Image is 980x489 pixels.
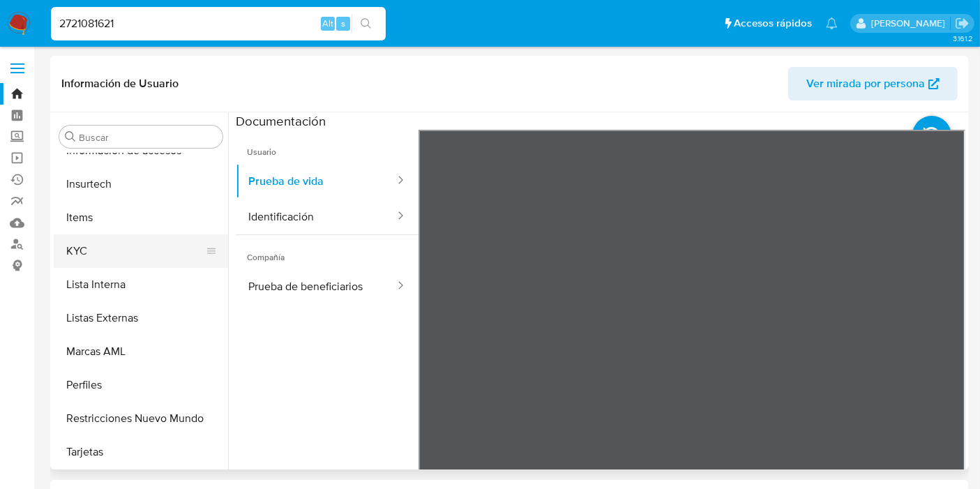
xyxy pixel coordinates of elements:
span: Ver mirada por persona [806,67,925,100]
span: Accesos rápidos [734,16,812,31]
button: search-icon [352,14,380,33]
button: Perfiles [54,368,228,402]
button: Restricciones Nuevo Mundo [54,402,228,435]
button: KYC [54,234,217,268]
button: Ver mirada por persona [788,67,958,100]
input: Buscar [79,131,217,144]
button: Insurtech [54,167,228,201]
p: paloma.falcondesoto@mercadolibre.cl [871,17,950,30]
button: Marcas AML [54,335,228,368]
button: Lista Interna [54,268,228,301]
input: Buscar usuario o caso... [51,15,386,33]
span: s [341,17,345,30]
button: Buscar [65,131,76,142]
h1: Información de Usuario [61,77,179,91]
a: Notificaciones [826,17,838,29]
button: Tarjetas [54,435,228,469]
button: Items [54,201,228,234]
a: Salir [955,16,970,31]
button: Listas Externas [54,301,228,335]
span: Alt [322,17,333,30]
